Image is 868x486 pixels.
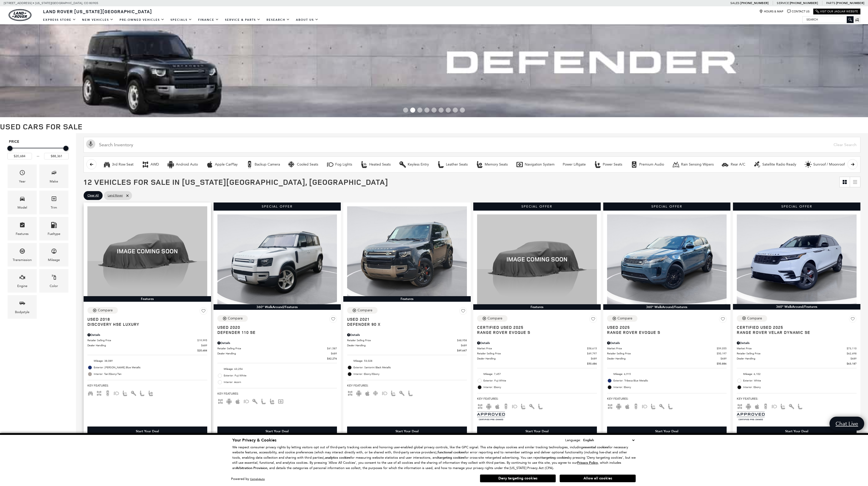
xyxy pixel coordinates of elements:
div: Backup Camera [255,162,280,167]
button: Memory SeatsMemory Seats [473,159,511,170]
div: Heated Seats [369,162,391,167]
span: Range Rover Evoque S [477,330,593,335]
div: Special Offer [603,202,731,211]
span: Backup Camera [105,391,111,395]
button: Navigation SystemNavigation System [513,159,557,170]
span: Leather Seats [667,404,673,408]
span: $689 [721,357,727,360]
a: $49,647 [347,349,467,352]
div: Compare [228,316,243,321]
input: Maximum [44,153,69,159]
img: Land Rover [9,9,31,21]
div: Pricing Details - Range Rover Velar Dynamic SE [737,341,857,345]
div: 360° WalkAround/Features [603,304,731,310]
div: Leather Seats [437,161,445,168]
span: $20,684 [197,349,207,352]
span: Keyless Entry [399,391,405,395]
button: Compare Vehicle [737,315,767,322]
div: Special Offer [473,202,601,211]
span: Leather Seats [260,399,267,403]
div: Start Your Deal [87,427,207,436]
span: Used 2021 [347,317,463,322]
span: $41,587 [327,347,337,350]
span: Market Price [737,347,847,350]
div: Compare [357,308,372,313]
div: ModelModel [8,191,37,214]
a: Used 2020Defender 110 SE [217,325,337,335]
div: Keyless Entry [399,161,406,168]
div: Android Auto [176,162,198,167]
div: FeaturesFeatures [8,217,37,240]
span: Defender 110 SE [217,330,333,335]
span: Retailer Selling Price [217,347,327,350]
button: Rain Sensing WipersRain Sensing Wipers [669,159,716,170]
div: Leather Seats [446,162,468,167]
span: Heated Seats [122,391,128,395]
input: Search Inventory [84,137,860,153]
span: Dealer Handling [217,352,331,355]
div: Rain Sensing Wipers [681,162,714,167]
span: Keyless Entry [130,391,137,395]
div: Trim [51,205,57,210]
a: Retailer Selling Price $48,958 [347,338,467,342]
span: Dealer Handling [87,343,201,347]
button: Heated SeatsHeated Seats [357,159,393,170]
div: Apple CarPlay [206,161,214,168]
span: Retailer Selling Price [607,352,717,355]
div: AWD [142,161,149,168]
div: Heated Seats [360,161,368,168]
span: Chat Live [833,420,861,427]
button: Satellite Radio ReadySatellite Radio Ready [751,159,799,170]
span: Go to slide 1 [403,108,408,113]
a: Land Rover [US_STATE][GEOGRAPHIC_DATA] [40,8,155,14]
div: Rain Sensing Wipers [672,161,680,168]
span: Go to slide 7 [446,108,451,113]
button: Compare Vehicle [477,315,507,322]
img: 2025 Land Rover Range Rover Velar Dynamic SE [737,214,857,304]
div: Apple CarPlay [215,162,238,167]
a: Used 2025Range Rover Evoque S [607,325,727,335]
a: Hours & Map [759,10,783,13]
span: $59,055 [717,347,727,350]
span: Go to slide 4 [424,108,429,113]
span: Heated Seats [390,391,396,395]
span: Android Auto [226,399,232,403]
span: Memory Seats [269,399,275,403]
button: Compare Vehicle [217,315,248,322]
span: $50,486 [587,362,597,366]
div: 3rd Row Seat [103,161,111,168]
button: Android AutoAndroid Auto [164,159,201,170]
span: AWD [217,399,223,403]
span: Defender 90 X [347,322,463,327]
a: Certified Used 2025Range Rover Evoque S [477,325,597,335]
div: Engine [17,283,27,289]
span: Fog Lights [382,391,388,395]
img: 2025 Land Rover Range Rover Evoque S [607,214,727,304]
button: Compare Vehicle [607,315,637,322]
span: Model [19,194,25,205]
input: Minimum [7,153,32,159]
span: $49,647 [457,349,467,352]
div: Memory Seats [476,161,483,168]
span: $19,995 [197,338,207,342]
button: Save Vehicle [719,315,727,325]
span: Land Rover [108,192,123,199]
a: Retailer Selling Price $50,197 [607,352,727,355]
a: land-rover [9,9,31,21]
div: Special Offer [733,202,860,211]
span: Android Auto [745,404,751,408]
a: Retailer Selling Price $62,498 [737,352,857,355]
span: Leather Seats [407,391,413,395]
span: $58,615 [587,347,597,350]
span: Dealer Handling [607,357,721,360]
a: Dealer Handling $689 [87,343,207,347]
div: Pricing Details - Defender 110 SE [217,341,337,345]
div: Fog Lights [335,162,352,167]
span: Android Auto [486,404,492,408]
div: ColorColor [39,269,68,293]
div: MakeMake [39,165,68,188]
span: Range Rover Velar Dynamic SE [737,330,853,335]
div: Pricing Details - Range Rover Evoque S [477,341,597,345]
button: Save Vehicle [849,315,857,325]
span: Used 2025 [607,325,723,330]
